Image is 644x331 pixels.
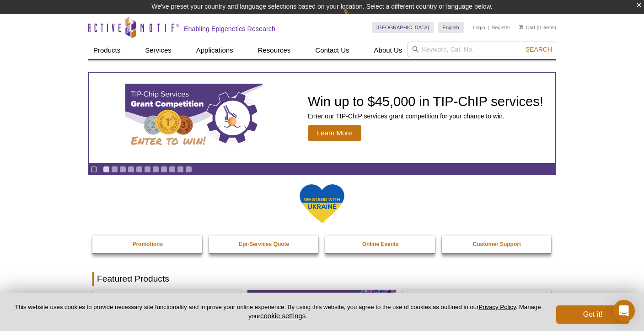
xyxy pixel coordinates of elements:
[519,24,535,31] a: Cart
[369,42,408,59] a: About Us
[408,42,556,57] input: Keyword, Cat. No.
[140,42,177,59] a: Services
[325,235,436,253] a: Online Events
[239,241,289,247] strong: Epi-Services Quote
[519,22,556,33] li: (0 items)
[111,166,118,173] a: Go to slide 2
[362,241,399,247] strong: Online Events
[161,166,167,173] a: Go to slide 8
[15,303,541,320] p: This website uses cookies to provide necessary site functionality and improve your online experie...
[491,24,510,31] a: Register
[152,166,159,173] a: Go to slide 7
[488,22,489,33] li: |
[442,235,553,253] a: Customer Support
[613,300,635,322] div: Open Intercom Messenger
[89,73,555,163] a: TIP-ChIP Services Grant Competition Win up to $45,000 in TIP-ChIP services! Enter our TIP-ChIP se...
[473,24,485,31] a: Login
[519,25,523,29] img: Your Cart
[308,112,543,120] p: Enter our TIP-ChIP services grant competition for your chance to win.
[473,241,521,247] strong: Customer Support
[299,183,345,224] img: We Stand With Ukraine
[184,25,275,33] h2: Enabling Epigenetics Research
[89,73,555,163] article: TIP-ChIP Services Grant Competition
[125,84,263,152] img: TIP-ChIP Services Grant Competition
[185,166,192,173] a: Go to slide 11
[136,166,143,173] a: Go to slide 5
[128,166,134,173] a: Go to slide 4
[308,125,361,141] span: Learn More
[144,166,151,173] a: Go to slide 6
[103,166,110,173] a: Go to slide 1
[260,312,306,320] button: cookie settings
[478,304,515,310] a: Privacy Policy
[438,22,464,33] a: English
[169,166,176,173] a: Go to slide 9
[308,95,543,108] h2: Win up to $45,000 in TIP-ChIP services!
[526,46,552,53] span: Search
[252,42,296,59] a: Resources
[343,7,367,28] img: Change Here
[119,166,126,173] a: Go to slide 3
[523,45,555,53] button: Search
[310,42,354,59] a: Contact Us
[372,22,434,33] a: [GEOGRAPHIC_DATA]
[556,305,629,324] button: Got it!
[191,42,239,59] a: Applications
[92,235,203,253] a: Promotions
[177,166,184,173] a: Go to slide 10
[92,272,552,286] h2: Featured Products
[209,235,320,253] a: Epi-Services Quote
[88,42,126,59] a: Products
[132,241,163,247] strong: Promotions
[91,166,97,173] a: Toggle autoplay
